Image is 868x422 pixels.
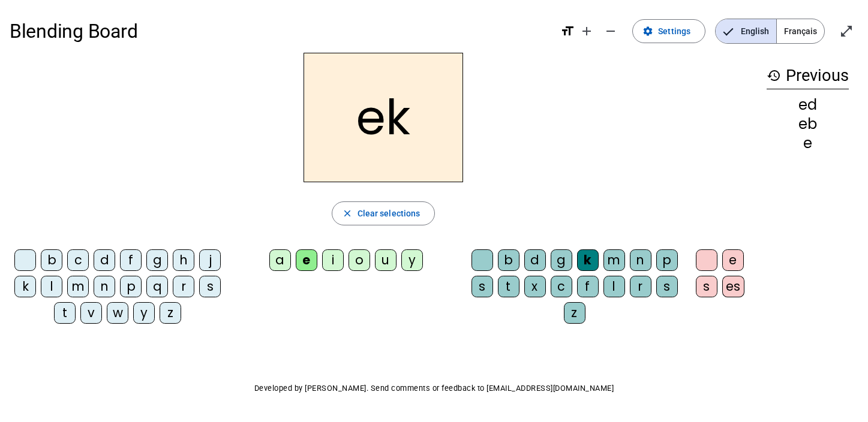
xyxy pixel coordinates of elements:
[722,249,744,271] div: e
[94,276,115,297] div: n
[67,276,89,297] div: m
[10,12,551,50] h1: Blending Board
[577,249,599,271] div: k
[524,276,546,297] div: x
[375,249,397,271] div: u
[696,276,717,297] div: s
[630,276,651,297] div: r
[560,24,575,38] mat-icon: format_size
[834,19,858,43] button: Enter full screen
[716,19,776,43] span: English
[767,117,849,131] div: eb
[173,276,194,297] div: r
[632,19,705,43] button: Settings
[146,249,168,271] div: g
[322,249,344,271] div: i
[839,24,854,38] mat-icon: open_in_full
[332,201,435,225] button: Clear selections
[401,249,423,271] div: y
[524,249,546,271] div: d
[349,249,370,271] div: o
[358,206,421,221] span: Clear selections
[564,302,585,324] div: z
[471,276,493,297] div: s
[777,19,824,43] span: Français
[54,302,76,324] div: t
[603,249,625,271] div: m
[199,249,221,271] div: j
[715,19,825,44] mat-button-toggle-group: Language selection
[599,19,623,43] button: Decrease font size
[551,276,572,297] div: c
[575,19,599,43] button: Increase font size
[94,249,115,271] div: d
[269,249,291,271] div: a
[120,276,142,297] div: p
[199,276,221,297] div: s
[630,249,651,271] div: n
[304,53,463,182] h2: ek
[10,381,858,396] p: Developed by [PERSON_NAME]. Send comments or feedback to [EMAIL_ADDRESS][DOMAIN_NAME]
[160,302,181,324] div: z
[642,26,653,37] mat-icon: settings
[579,24,594,38] mat-icon: add
[41,276,62,297] div: l
[80,302,102,324] div: v
[14,276,36,297] div: k
[41,249,62,271] div: b
[551,249,572,271] div: g
[498,249,519,271] div: b
[498,276,519,297] div: t
[296,249,317,271] div: e
[767,68,781,83] mat-icon: history
[133,302,155,324] div: y
[767,62,849,89] h3: Previous
[656,249,678,271] div: p
[342,208,353,219] mat-icon: close
[120,249,142,271] div: f
[603,24,618,38] mat-icon: remove
[577,276,599,297] div: f
[656,276,678,297] div: s
[67,249,89,271] div: c
[603,276,625,297] div: l
[767,98,849,112] div: ed
[173,249,194,271] div: h
[146,276,168,297] div: q
[722,276,744,297] div: es
[658,24,690,38] span: Settings
[107,302,128,324] div: w
[767,136,849,150] div: e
